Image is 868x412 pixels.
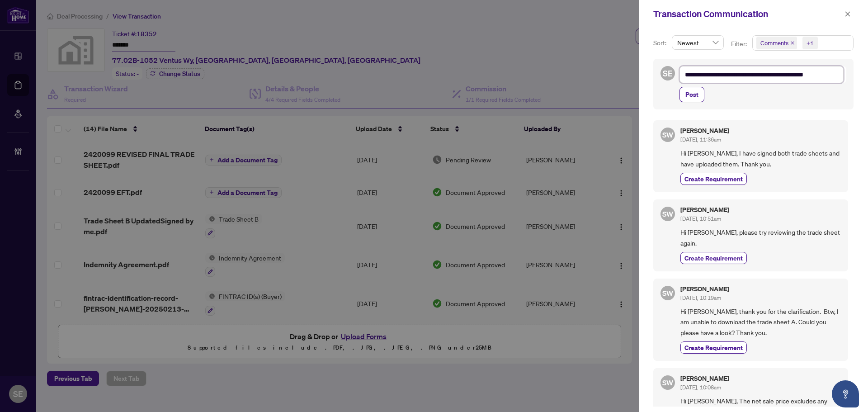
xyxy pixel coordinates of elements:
div: Transaction Communication [653,7,842,21]
h5: [PERSON_NAME] [680,375,729,382]
span: [DATE], 11:36am [680,136,721,143]
span: SW [662,208,674,220]
span: Comments [756,37,797,49]
span: Hi [PERSON_NAME], thank you for the clarification. Btw, I am unable to download the trade sheet A... [680,306,841,338]
span: SW [662,129,674,141]
span: Hi [PERSON_NAME], please try reviewing the trade sheet again. [680,227,841,248]
button: Open asap [832,380,859,407]
p: Filter: [731,39,748,49]
span: SW [662,377,674,388]
span: close [844,11,851,17]
span: SW [662,287,674,298]
span: Create Requirement [684,253,743,263]
h5: [PERSON_NAME] [680,128,729,134]
span: Hi [PERSON_NAME], I have signed both trade sheets and have uploaded them. Thank you. [680,148,841,169]
button: Create Requirement [680,252,747,264]
span: Create Requirement [684,343,743,352]
span: Post [685,87,698,102]
span: Newest [677,36,718,49]
span: [DATE], 10:51am [680,215,721,222]
h5: [PERSON_NAME] [680,286,729,292]
span: close [790,41,795,45]
h5: [PERSON_NAME] [680,207,729,213]
button: Create Requirement [680,341,747,354]
button: Create Requirement [680,173,747,185]
div: +1 [807,38,814,47]
span: Create Requirement [684,174,743,184]
span: Comments [760,38,788,47]
span: [DATE], 10:19am [680,294,721,301]
p: Sort: [653,38,668,48]
span: [DATE], 10:08am [680,384,721,391]
button: Post [679,87,704,102]
span: SE [663,67,673,80]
